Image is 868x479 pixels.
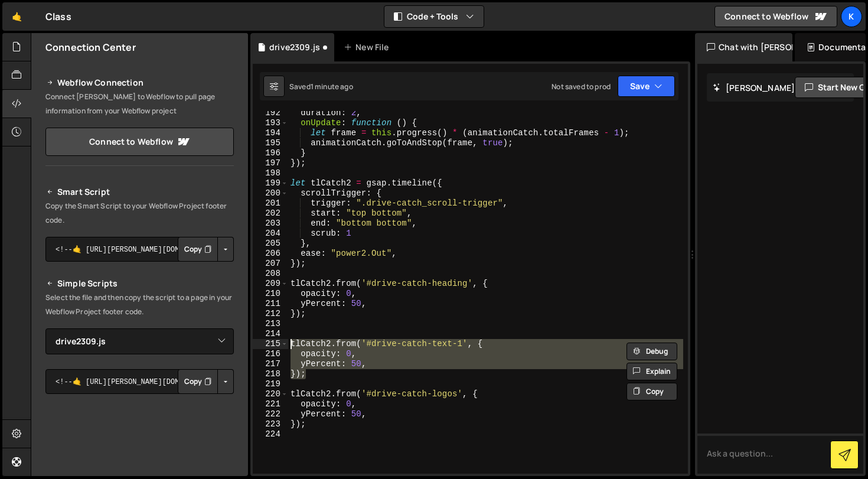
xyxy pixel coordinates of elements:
[289,82,353,92] div: Saved
[253,339,288,349] div: 215
[2,2,31,31] a: 🤙
[253,379,288,389] div: 219
[45,41,136,54] h2: Connection Center
[45,291,234,319] p: Select the file and then copy the script to a page in your Webflow Project footer code.
[841,6,862,27] a: K
[253,188,288,198] div: 200
[45,90,234,118] p: Connect [PERSON_NAME] to Webflow to pull page information from your Webflow project
[253,369,288,379] div: 218
[626,343,677,360] button: Debug
[45,276,234,291] h2: Simple Scripts
[269,41,320,53] div: drive2309.js
[253,319,288,329] div: 213
[253,219,288,229] div: 203
[713,82,795,93] h2: [PERSON_NAME]
[253,259,288,269] div: 207
[714,6,837,27] a: Connect to Webflow
[552,82,611,92] div: Not saved to prod
[45,185,234,199] h2: Smart Script
[253,299,288,309] div: 211
[253,148,288,158] div: 196
[253,309,288,319] div: 212
[253,108,288,118] div: 192
[253,409,288,419] div: 222
[384,6,484,27] button: Code + Tools
[45,369,234,394] textarea: <!--🤙 [URL][PERSON_NAME][DOMAIN_NAME]> <script>document.addEventListener("DOMContentLoaded", func...
[253,138,288,148] div: 195
[45,237,234,262] textarea: <!--🤙 [URL][PERSON_NAME][DOMAIN_NAME]> <script>document.addEventListener("DOMContentLoaded", func...
[253,239,288,249] div: 205
[178,237,234,262] div: Button group with nested dropdown
[311,82,353,92] div: 1 minute ago
[253,249,288,259] div: 206
[253,208,288,219] div: 202
[253,329,288,339] div: 214
[253,419,288,429] div: 223
[618,76,675,97] button: Save
[45,199,234,227] p: Copy the Smart Script to your Webflow Project footer code.
[253,118,288,128] div: 193
[253,289,288,299] div: 210
[253,198,288,208] div: 201
[253,349,288,359] div: 216
[253,158,288,168] div: 197
[178,237,218,262] button: Copy
[253,178,288,188] div: 199
[45,128,234,156] a: Connect to Webflow
[253,279,288,289] div: 209
[178,369,218,394] button: Copy
[253,229,288,239] div: 204
[253,359,288,369] div: 217
[45,76,234,90] h2: Webflow Connection
[626,363,677,380] button: Explain
[253,429,288,439] div: 224
[45,9,71,24] div: Class
[178,369,234,394] div: Button group with nested dropdown
[253,269,288,279] div: 208
[695,33,792,61] div: Chat with [PERSON_NAME]
[626,383,677,400] button: Copy
[253,128,288,138] div: 194
[253,168,288,178] div: 198
[253,389,288,399] div: 220
[253,399,288,409] div: 221
[795,33,866,61] div: Documentation
[344,41,393,53] div: New File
